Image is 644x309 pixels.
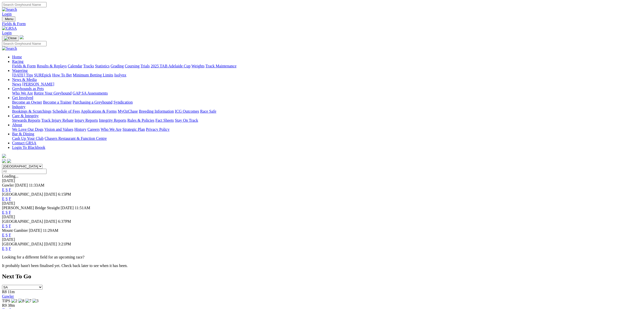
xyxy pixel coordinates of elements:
span: TIPS [2,299,10,303]
a: Cash Up Your Club [12,136,44,141]
input: Search [2,2,47,7]
a: F [9,210,11,214]
a: 2025 TAB Adelaide Cup [151,64,190,68]
span: [GEOGRAPHIC_DATA] [2,242,43,246]
a: Integrity Reports [99,118,126,122]
a: Isolynx [114,73,126,77]
a: [DATE] Tips [12,73,33,77]
a: Care & Integrity [12,114,39,118]
a: We Love Our Dogs [12,127,43,131]
a: Login [2,31,12,35]
a: Get Involved [12,96,33,100]
a: Fields & Form [2,22,642,26]
a: News & Media [12,77,37,82]
a: Fact Sheets [155,118,174,122]
a: F [9,246,11,251]
a: Wagering [12,68,28,73]
a: Rules & Policies [127,118,154,122]
span: 3:21PM [58,242,71,246]
span: 11:29AM [43,228,58,233]
a: Careers [87,127,100,131]
div: Wagering [12,73,642,77]
div: Bar & Dining [12,136,642,141]
a: S [6,188,8,192]
span: [GEOGRAPHIC_DATA] [2,192,43,196]
a: MyOzChase [118,109,138,113]
a: Statistics [95,64,110,68]
a: ICG Outcomes [175,109,199,113]
a: E [2,210,5,214]
a: Retire Your Greyhound [34,91,72,95]
a: Login [2,12,12,16]
a: Breeding Information [139,109,174,113]
a: Track Maintenance [206,64,236,68]
img: logo-grsa-white.png [2,154,6,158]
span: Mount Gambier [2,228,28,233]
img: twitter.svg [7,159,11,163]
img: GRSA [2,26,17,31]
a: E [2,224,5,228]
a: Strategic Plan [123,127,145,131]
a: About [12,123,22,127]
a: F [9,197,11,201]
img: 7 [25,299,31,303]
div: Get Involved [12,100,642,105]
a: Syndication [113,100,133,104]
div: Greyhounds as Pets [12,91,642,96]
div: Care & Integrity [12,118,642,123]
div: [DATE] [2,237,642,242]
a: Fields & Form [12,64,36,68]
a: Become an Owner [12,100,42,104]
a: Injury Reports [74,118,98,122]
a: E [2,188,5,192]
a: SUREpick [34,73,51,77]
img: Close [4,36,17,40]
button: Toggle navigation [2,16,15,22]
a: Privacy Policy [146,127,170,131]
a: How To Bet [52,73,72,77]
span: [DATE] [29,228,42,233]
a: News [12,82,21,86]
span: R9 [2,303,7,307]
a: E [2,197,5,201]
a: Home [12,55,22,59]
img: Search [2,7,17,12]
img: Search [2,46,17,51]
div: [DATE] [2,201,642,206]
img: facebook.svg [2,159,6,163]
a: E [2,233,5,237]
div: Industry [12,109,642,114]
img: 8 [18,299,24,303]
span: 6:37PM [58,219,71,224]
span: 6:15PM [58,192,71,196]
img: logo-grsa-white.png [20,35,24,39]
input: Search [2,41,47,46]
span: 11m [8,290,15,294]
a: Who We Are [12,91,33,95]
a: Results & Replays [37,64,67,68]
span: [DATE] [44,242,57,246]
div: About [12,127,642,132]
a: Chasers Restaurant & Function Centre [45,136,107,141]
span: [DATE] [61,206,74,210]
a: Grading [111,64,124,68]
span: [GEOGRAPHIC_DATA] [2,219,43,224]
span: R8 [2,290,7,294]
a: History [74,127,86,131]
div: [DATE] [2,179,642,183]
span: Gawler [2,183,14,187]
p: Looking for a different field for an upcoming race? [2,255,642,259]
span: 11:51AM [75,206,90,210]
a: F [9,224,11,228]
a: S [6,246,8,251]
a: Schedule of Fees [52,109,80,113]
a: Stay On Track [175,118,198,122]
a: E [2,246,5,251]
a: Coursing [125,64,140,68]
a: Weights [191,64,205,68]
input: Select date [2,169,47,174]
a: Bar & Dining [12,132,34,136]
span: 11:33AM [29,183,45,187]
a: S [6,197,8,201]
